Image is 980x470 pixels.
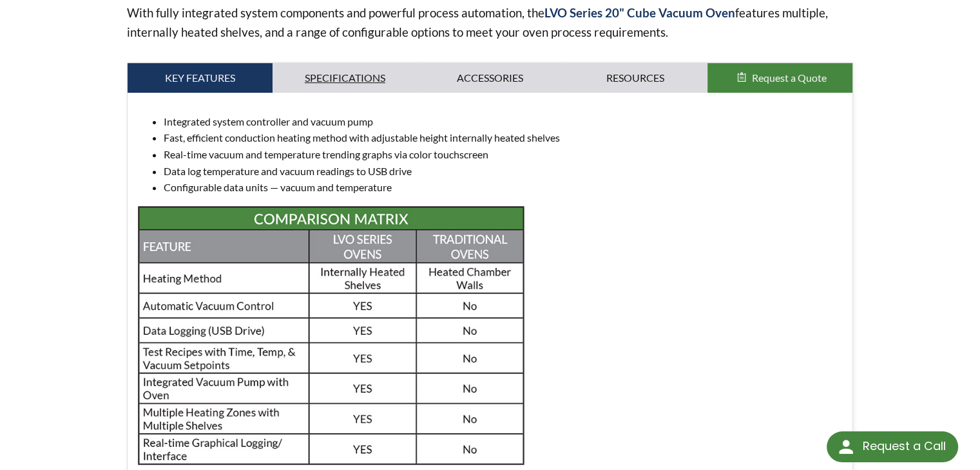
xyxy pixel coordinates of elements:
[164,129,843,146] li: Fast, efficient conduction heating method with adjustable height internally heated shelves
[418,63,562,93] a: Accessories
[164,179,843,196] li: Configurable data units — vacuum and temperature
[273,63,418,93] a: Specifications
[827,431,958,462] div: Request a Call
[751,71,826,84] span: Request a Quote
[164,113,843,130] li: Integrated system controller and vacuum pump
[562,63,707,93] a: Resources
[544,5,735,20] strong: LVO Series 20" Cube Vacuum Oven
[138,206,524,465] img: LVO-comp1.jpg
[836,437,856,457] img: round button
[707,63,852,93] button: Request a Quote
[128,63,273,93] a: Key Features
[127,3,854,42] p: With fully integrated system components and powerful process automation, the features multiple, i...
[164,163,843,180] li: Data log temperature and vacuum readings to USB drive
[164,146,843,163] li: Real-time vacuum and temperature trending graphs via color touchscreen
[862,431,945,461] div: Request a Call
